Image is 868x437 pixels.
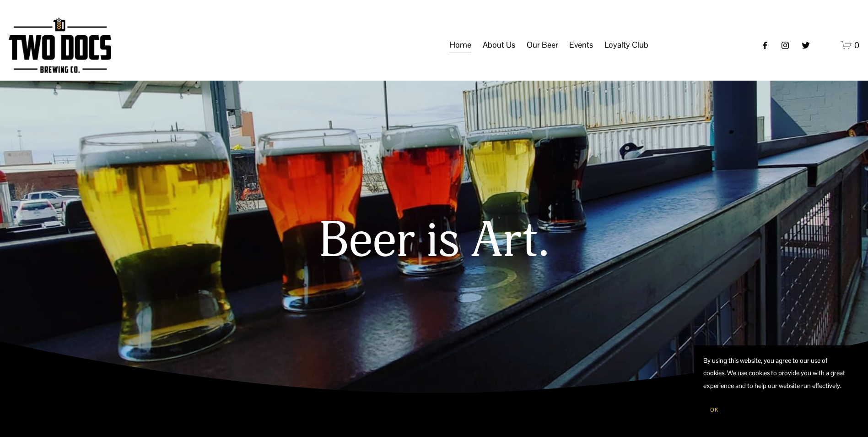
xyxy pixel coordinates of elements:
[449,37,471,54] a: Home
[527,37,558,54] a: folder dropdown
[569,37,593,54] a: folder dropdown
[694,345,859,428] section: Cookie banner
[483,37,515,54] a: folder dropdown
[483,37,515,53] span: About Us
[114,213,755,269] h1: Beer is Art.
[527,37,558,53] span: Our Beer
[854,40,859,50] span: 0
[781,41,790,50] a: instagram-unauth
[569,37,593,53] span: Events
[703,355,850,392] p: By using this website, you agree to our use of cookies. We use cookies to provide you with a grea...
[801,41,810,50] a: twitter-unauth
[9,17,111,73] img: Two Docs Brewing Co.
[604,37,648,53] span: Loyalty Club
[760,41,770,50] a: Facebook
[841,39,859,51] a: 0 items in cart
[703,401,725,419] button: OK
[604,37,648,54] a: folder dropdown
[710,406,718,414] span: OK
